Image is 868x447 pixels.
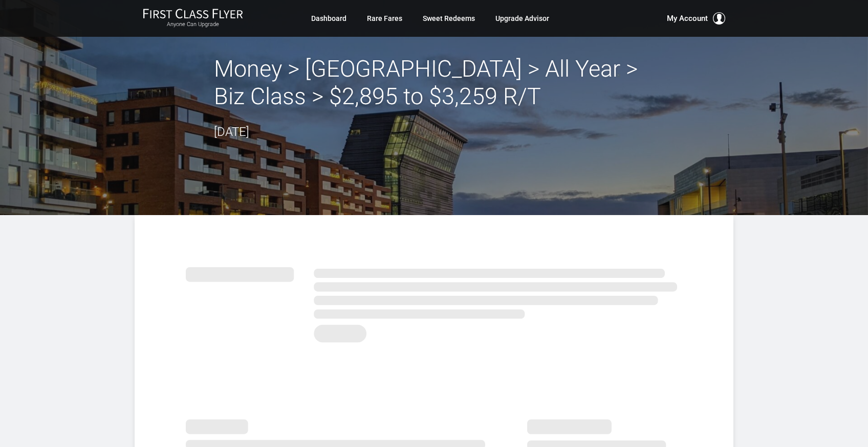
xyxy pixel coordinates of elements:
[143,8,243,29] a: First Class FlyerAnyone Can Upgrade
[667,12,725,25] button: My Account
[495,9,549,28] a: Upgrade Advisor
[667,12,708,25] span: My Account
[214,125,249,139] time: [DATE]
[423,9,475,28] a: Sweet Redeems
[311,9,346,28] a: Dashboard
[214,55,654,110] h2: Money > [GEOGRAPHIC_DATA] > All Year > Biz Class > $2,895 to $3,259 R/T
[367,9,402,28] a: Rare Fares
[143,8,243,19] img: First Class Flyer
[143,21,243,28] small: Anyone Can Upgrade
[186,256,682,348] img: summary.svg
